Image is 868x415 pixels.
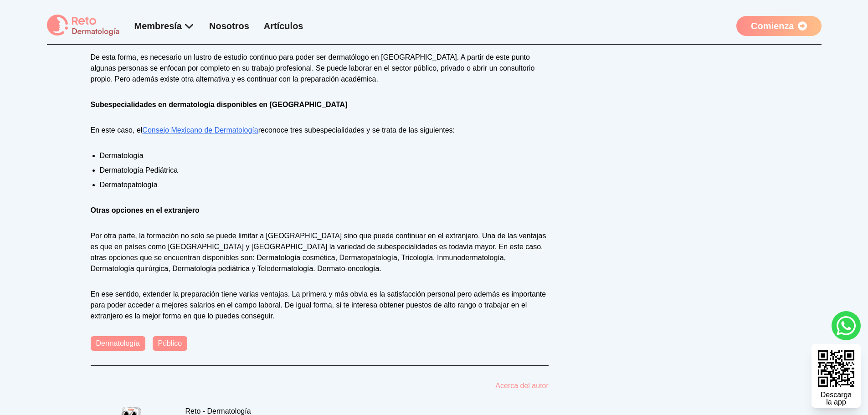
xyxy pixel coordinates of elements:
[153,336,187,351] a: Público
[91,52,549,85] p: De esta forma, es necesario un lustro de estudio continuo para poder ser dermatólogo en [GEOGRAPH...
[832,311,861,340] a: whatsapp button
[91,289,549,322] p: En ese sentido, extender la preparación tiene varias ventajas. La primera y más obvia es la satis...
[495,380,549,391] a: Acerca del autor
[134,20,195,32] div: Membresía
[142,126,258,134] a: Consejo Mexicano de Dermatología
[100,165,549,176] li: Dermatología Pediátrica
[100,179,549,190] li: Dermatopatología
[100,150,549,161] li: Dermatología
[91,101,348,108] strong: Subespecialidades en dermatología disponibles en [GEOGRAPHIC_DATA]
[736,16,821,36] a: Comienza
[91,206,200,214] strong: Otras opciones en el extranjero
[91,336,145,351] a: Dermatología
[91,231,549,274] p: Por otra parte, la formación no solo se puede limitar a [GEOGRAPHIC_DATA] sino que puede continua...
[47,15,120,37] img: logo Reto dermatología
[821,391,852,406] div: Descarga la app
[264,21,303,31] a: Artículos
[91,125,549,136] p: En este caso, el reconoce tres subespecialidades y se trata de las siguientes:
[209,21,249,31] a: Nosotros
